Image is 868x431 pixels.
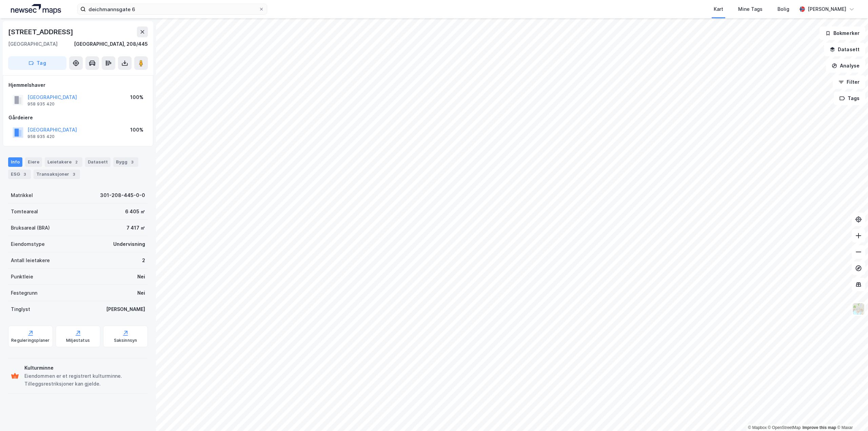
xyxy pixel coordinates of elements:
button: Filter [833,75,865,89]
div: Eiendomstype [11,240,45,248]
div: 958 935 420 [27,101,55,107]
div: Saksinnsyn [114,338,137,343]
div: Bruksareal (BRA) [11,224,50,232]
button: Datasett [824,43,865,56]
a: Improve this map [803,425,836,430]
div: Kart [714,5,723,13]
div: 100% [130,126,143,134]
div: Punktleie [11,273,33,281]
div: Miljøstatus [66,338,90,343]
div: Antall leietakere [11,256,50,265]
button: Tags [834,92,865,105]
div: Tomteareal [11,208,38,216]
div: Hjemmelshaver [8,81,147,89]
img: Z [852,302,865,315]
div: 3 [71,171,77,178]
div: Undervisning [113,240,145,248]
button: Analyse [826,59,865,73]
div: Bygg [113,157,138,167]
div: Tinglyst [11,305,30,313]
div: 2 [73,159,80,165]
div: 3 [129,159,136,165]
div: [PERSON_NAME] [106,305,145,313]
div: Kulturminne [24,364,145,372]
div: Eiendommen er et registrert kulturminne. Tilleggsrestriksjoner kan gjelde. [24,372,145,388]
div: 7 417 ㎡ [126,224,145,232]
div: Festegrunn [11,289,37,297]
div: [PERSON_NAME] [808,5,846,13]
button: Bokmerker [820,26,865,40]
div: Gårdeiere [8,114,147,122]
div: ESG [8,170,31,179]
div: [GEOGRAPHIC_DATA], 208/445 [74,40,148,48]
div: Mine Tags [738,5,763,13]
div: Nei [137,289,145,297]
a: Mapbox [748,425,767,430]
div: Info [8,157,22,167]
input: Søk på adresse, matrikkel, gårdeiere, leietakere eller personer [86,4,259,14]
div: 6 405 ㎡ [125,208,145,216]
div: Leietakere [45,157,82,167]
div: 2 [142,256,145,265]
div: 3 [21,171,28,178]
div: Datasett [85,157,111,167]
div: Eiere [25,157,42,167]
img: logo.a4113a55bc3d86da70a041830d287a7e.svg [11,4,61,14]
div: Kontrollprogram for chat [834,398,868,431]
div: 301-208-445-0-0 [100,191,145,199]
div: Nei [137,273,145,281]
div: Transaksjoner [34,170,80,179]
iframe: Chat Widget [834,398,868,431]
div: Bolig [777,5,789,13]
div: 958 935 420 [27,134,55,139]
div: Matrikkel [11,191,33,199]
button: Tag [8,56,66,70]
div: [GEOGRAPHIC_DATA] [8,40,58,48]
div: [STREET_ADDRESS] [8,26,75,37]
a: OpenStreetMap [768,425,801,430]
div: 100% [130,93,143,101]
div: Reguleringsplaner [11,338,50,343]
